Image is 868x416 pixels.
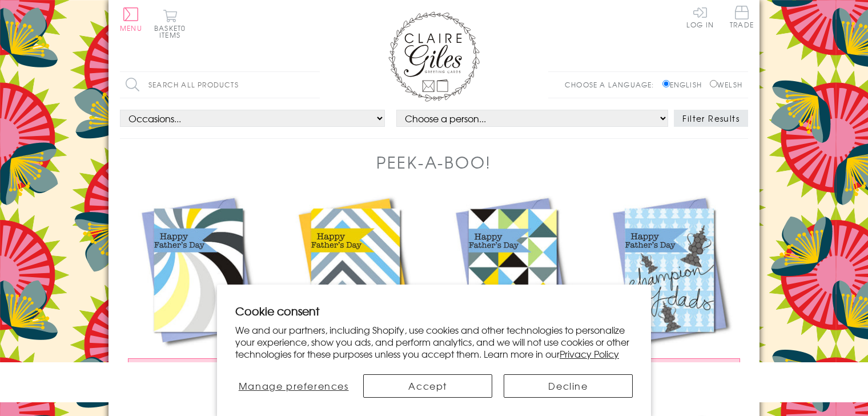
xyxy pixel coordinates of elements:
[363,374,492,398] button: Accept
[591,191,748,389] a: Father's Day Card, Champion, Happy Father's Day, See through acetate window £3.25 Add to Basket
[434,191,591,389] a: Father's Day Card, Cubes and Triangles, See through acetate window £3.25 Add to Basket
[120,7,142,31] button: Menu
[235,374,352,398] button: Manage preferences
[120,72,320,98] input: Search all products
[591,191,748,350] img: Father's Day Card, Champion, Happy Father's Day, See through acetate window
[376,150,492,174] h1: Peek-a-boo!
[686,6,714,28] a: Log In
[235,324,633,359] p: We and our partners, including Shopify, use cookies and other technologies to personalize your ex...
[154,9,186,38] button: Basket0 items
[730,6,754,30] a: Trade
[599,358,741,379] button: £3.25 Add to Basket
[560,347,619,361] a: Privacy Policy
[730,6,754,28] span: Trade
[277,191,434,389] a: Father's Day Card, Chevrons, Happy Father's Day, See through acetate window £3.25 Add to Basket
[308,72,320,98] input: Search
[239,379,349,393] span: Manage preferences
[235,303,633,319] h2: Cookie consent
[159,23,186,40] span: 0 items
[565,79,660,90] p: Choose a language:
[277,191,434,350] img: Father's Day Card, Chevrons, Happy Father's Day, See through acetate window
[388,11,480,102] img: Claire Giles Greetings Cards
[120,191,277,350] img: Father's Day Card, Spiral, Happy Father's Day, See through acetate window
[434,191,591,350] img: Father's Day Card, Cubes and Triangles, See through acetate window
[674,110,748,127] button: Filter Results
[120,191,277,389] a: Father's Day Card, Spiral, Happy Father's Day, See through acetate window £3.25 Add to Basket
[128,358,270,379] button: £3.25 Add to Basket
[504,374,633,398] button: Decline
[710,80,717,87] input: Welsh
[662,79,708,90] label: English
[662,80,670,87] input: English
[120,23,142,33] span: Menu
[710,79,742,90] label: Welsh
